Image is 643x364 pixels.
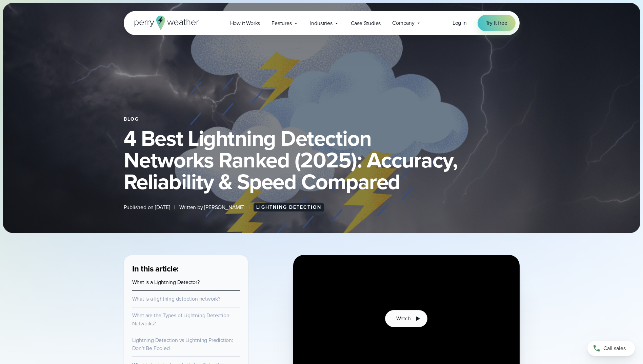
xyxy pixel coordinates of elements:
button: Watch [385,310,427,327]
span: How it Works [230,19,260,27]
a: Case Studies [345,16,387,30]
span: Log in [453,19,467,27]
a: What are the Types of Lightning Detection Networks? [132,311,229,327]
a: How it Works [224,16,266,30]
h1: 4 Best Lightning Detection Networks Ranked (2025): Accuracy, Reliability & Speed Compared [124,127,520,193]
a: What is a Lightning Detector? [132,278,200,286]
a: Log in [453,19,467,27]
a: Lightning Detection [254,203,324,211]
span: Watch [396,315,410,323]
span: Case Studies [351,19,381,27]
div: Blog [124,117,520,122]
span: Call sales [603,344,626,352]
span: Try it free [486,19,507,27]
a: Try it free [478,15,516,31]
a: Lightning Detection vs Lightning Prediction: Don’t Be Fooled [132,336,233,352]
span: Written by [PERSON_NAME] [179,203,244,211]
span: Industries [310,19,333,27]
h3: In this article: [132,263,240,274]
a: What is a lightning detection network? [132,295,220,303]
span: Features [272,19,292,27]
span: | [248,203,249,211]
span: | [174,203,175,211]
span: Published on [DATE] [124,203,170,211]
span: Company [392,19,415,27]
a: Call sales [587,341,635,356]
